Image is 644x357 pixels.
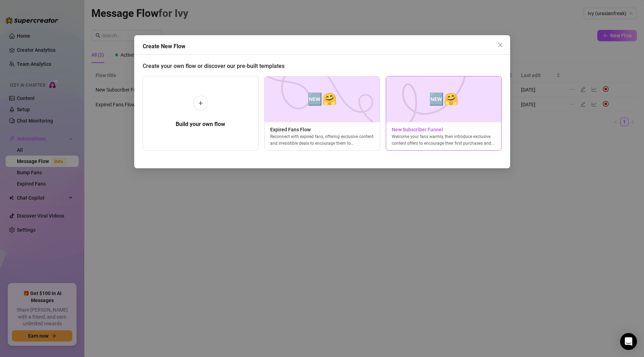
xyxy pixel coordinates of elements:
span: Close [495,42,506,48]
span: plus [198,101,203,106]
div: Reconnect with expired fans, offering exclusive content and irresistible deals to encourage them ... [264,133,379,146]
span: close [497,42,503,48]
div: Create New Flow [143,42,510,51]
h5: Build your own flow [176,120,225,129]
span: 🆕🤗 [429,90,458,108]
span: Expired Fans Flow [264,126,379,133]
span: New Subscriber Funnel [386,126,501,133]
div: Open Intercom Messenger [620,333,637,350]
span: Create your own flow or discover our pre-built templates [143,63,285,69]
div: Welcome your fans warmly, then introduce exclusive content offers to encourage their first purcha... [386,133,501,146]
span: 🆕🤗 [307,90,337,108]
button: Close [495,39,506,51]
